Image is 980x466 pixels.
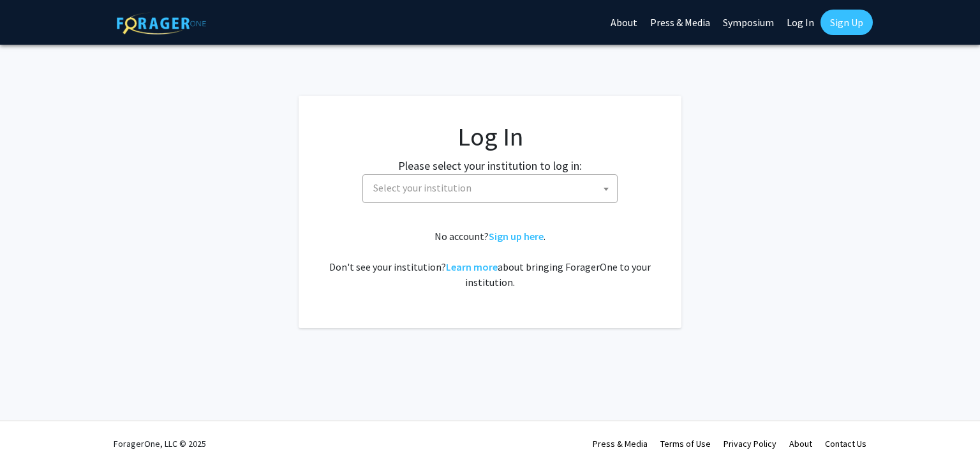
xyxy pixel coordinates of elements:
span: Select your institution [362,174,618,203]
img: ForagerOne Logo [117,12,206,34]
a: Terms of Use [660,438,711,449]
h1: Log In [324,121,656,152]
a: Sign Up [820,10,873,35]
span: Select your institution [368,175,617,201]
div: ForagerOne, LLC © 2025 [114,421,206,466]
a: Press & Media [593,438,648,449]
a: Sign up here [489,230,544,243]
label: Please select your institution to log in: [398,157,582,174]
div: No account? . Don't see your institution? about bringing ForagerOne to your institution. [324,229,656,290]
a: About [789,438,812,449]
a: Learn more about bringing ForagerOne to your institution [446,260,498,273]
a: Privacy Policy [724,438,776,449]
span: Select your institution [373,181,471,194]
a: Contact Us [825,438,866,449]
